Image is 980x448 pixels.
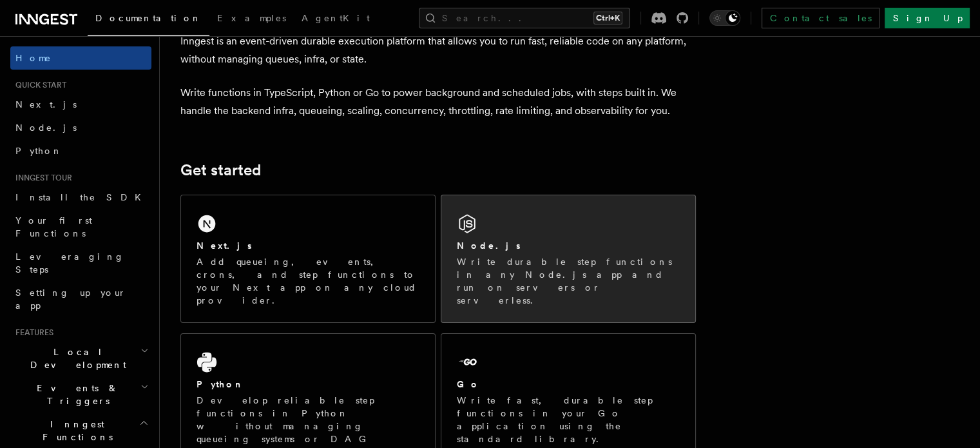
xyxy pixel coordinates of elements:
[88,4,209,36] a: Documentation
[15,99,77,110] span: Next.js
[15,52,52,64] span: Home
[209,4,294,35] a: Examples
[457,255,680,307] p: Write durable step functions in any Node.js app and run on servers or serverless.
[10,80,66,90] span: Quick start
[197,239,252,252] h2: Next.js
[885,8,970,28] a: Sign Up
[10,139,151,162] a: Python
[95,13,202,23] span: Documentation
[10,281,151,317] a: Setting up your app
[10,93,151,116] a: Next.js
[10,209,151,245] a: Your first Functions
[762,8,879,28] a: Contact sales
[10,346,140,371] span: Local Development
[294,4,378,35] a: AgentKit
[15,251,124,275] span: Leveraging Steps
[457,394,680,445] p: Write fast, durable step functions in your Go application using the standard library.
[15,287,126,311] span: Setting up your app
[10,376,151,413] button: Events & Triggers
[457,378,480,391] h2: Go
[457,239,521,252] h2: Node.js
[10,173,72,183] span: Inngest tour
[197,378,244,391] h2: Python
[10,418,139,443] span: Inngest Functions
[441,195,696,323] a: Node.jsWrite durable step functions in any Node.js app and run on servers or serverless.
[180,32,696,68] p: Inngest is an event-driven durable execution platform that allows you to run fast, reliable code ...
[10,116,151,139] a: Node.js
[15,122,77,133] span: Node.js
[10,340,151,376] button: Local Development
[217,13,286,23] span: Examples
[15,215,92,239] span: Your first Functions
[10,382,140,407] span: Events & Triggers
[302,13,370,23] span: AgentKit
[10,46,151,70] a: Home
[10,245,151,281] a: Leveraging Steps
[10,327,53,338] span: Features
[15,192,149,202] span: Install the SDK
[180,161,261,179] a: Get started
[197,255,419,307] p: Add queueing, events, crons, and step functions to your Next app on any cloud provider.
[419,8,630,28] button: Search...Ctrl+K
[10,186,151,209] a: Install the SDK
[180,195,436,323] a: Next.jsAdd queueing, events, crons, and step functions to your Next app on any cloud provider.
[709,10,740,26] button: Toggle dark mode
[180,84,696,120] p: Write functions in TypeScript, Python or Go to power background and scheduled jobs, with steps bu...
[15,146,62,156] span: Python
[593,12,622,24] kbd: Ctrl+K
